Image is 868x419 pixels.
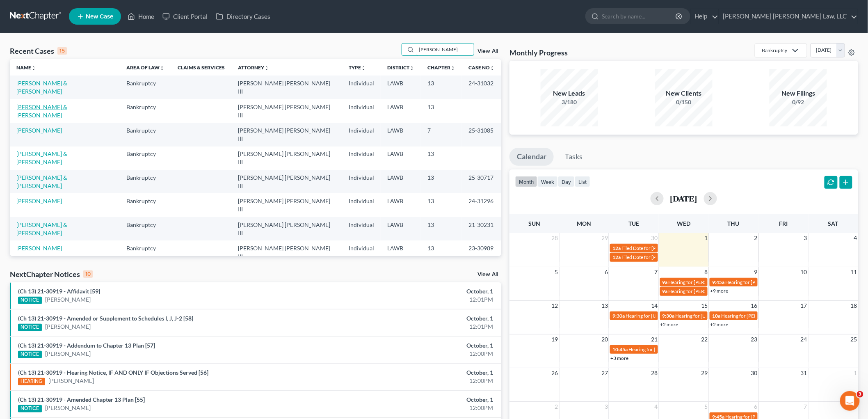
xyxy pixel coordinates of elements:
[57,47,67,55] div: 15
[515,176,537,187] button: month
[340,377,493,385] div: 12:00PM
[238,64,269,71] a: Attorneyunfold_more
[700,301,708,311] span: 15
[421,193,462,217] td: 13
[120,217,171,240] td: Bankruptcy
[850,267,858,277] span: 11
[800,368,808,378] span: 31
[710,288,728,294] a: +9 more
[18,351,42,358] div: NOTICE
[704,402,708,412] span: 5
[342,76,381,99] td: Individual
[231,147,342,170] td: [PERSON_NAME] [PERSON_NAME] III
[45,350,91,358] a: [PERSON_NAME]
[610,355,628,361] a: +3 more
[828,220,838,227] span: Sat
[342,193,381,217] td: Individual
[551,301,559,311] span: 12
[16,174,67,189] a: [PERSON_NAME] & [PERSON_NAME]
[803,233,808,243] span: 3
[691,9,718,24] a: Help
[662,313,675,319] span: 9:30a
[342,147,381,170] td: Individual
[577,220,592,227] span: Mon
[628,346,692,353] span: Hearing for [PERSON_NAME]
[754,267,758,277] span: 9
[342,99,381,123] td: Individual
[120,170,171,193] td: Bankruptcy
[421,76,462,99] td: 13
[16,150,67,165] a: [PERSON_NAME] & [PERSON_NAME]
[662,279,668,285] span: 9a
[477,48,498,54] a: View All
[16,103,67,119] a: [PERSON_NAME] & [PERSON_NAME]
[409,66,414,71] i: unfold_more
[120,99,171,123] td: Bankruptcy
[381,76,421,99] td: LAWB
[462,76,501,99] td: 24-31032
[700,334,708,344] span: 22
[16,64,36,71] a: Nameunfold_more
[612,245,621,251] span: 12a
[651,334,659,344] span: 21
[651,233,659,243] span: 30
[601,233,609,243] span: 29
[770,98,827,106] div: 0/92
[462,193,501,217] td: 24-31296
[120,240,171,264] td: Bankruptcy
[381,193,421,217] td: LAWB
[468,64,495,71] a: Case Nounfold_more
[10,269,93,279] div: NextChapter Notices
[541,89,598,98] div: New Leads
[18,315,193,322] a: (Ch 13) 21-30919 - Amended or Supplement to Schedules I, J, J-2 [58]
[381,170,421,193] td: LAWB
[387,64,414,71] a: Districtunfold_more
[551,334,559,344] span: 19
[231,193,342,217] td: [PERSON_NAME] [PERSON_NAME] III
[160,66,164,71] i: unfold_more
[421,217,462,240] td: 13
[700,368,708,378] span: 29
[340,287,493,295] div: October, 1
[754,233,758,243] span: 2
[381,147,421,170] td: LAWB
[800,334,808,344] span: 24
[231,76,342,99] td: [PERSON_NAME] [PERSON_NAME] III
[551,368,559,378] span: 26
[712,279,724,285] span: 9:45a
[509,48,568,57] h3: Monthly Progress
[264,66,269,71] i: unfold_more
[16,127,62,134] a: [PERSON_NAME]
[16,245,62,252] a: [PERSON_NAME]
[340,369,493,377] div: October, 1
[509,148,554,166] a: Calendar
[421,99,462,123] td: 13
[381,123,421,146] td: LAWB
[660,321,678,327] a: +2 more
[750,368,758,378] span: 30
[340,350,493,358] div: 12:00PM
[31,66,36,71] i: unfold_more
[601,334,609,344] span: 20
[601,301,609,311] span: 13
[421,240,462,264] td: 13
[421,170,462,193] td: 13
[676,313,811,319] span: Hearing for [US_STATE] Safety Association of Timbermen - Self I
[621,254,690,260] span: Filed Date for [PERSON_NAME]
[45,295,91,304] a: [PERSON_NAME]
[342,217,381,240] td: Individual
[629,220,640,227] span: Tue
[18,297,42,304] div: NOTICE
[16,221,67,236] a: [PERSON_NAME] & [PERSON_NAME]
[651,301,659,311] span: 14
[231,170,342,193] td: [PERSON_NAME] [PERSON_NAME] III
[342,240,381,264] td: Individual
[340,295,493,304] div: 12:01PM
[541,98,598,106] div: 3/180
[421,147,462,170] td: 13
[750,334,758,344] span: 23
[655,89,713,98] div: New Clients
[450,66,455,71] i: unfold_more
[340,314,493,323] div: October, 1
[231,123,342,146] td: [PERSON_NAME] [PERSON_NAME] III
